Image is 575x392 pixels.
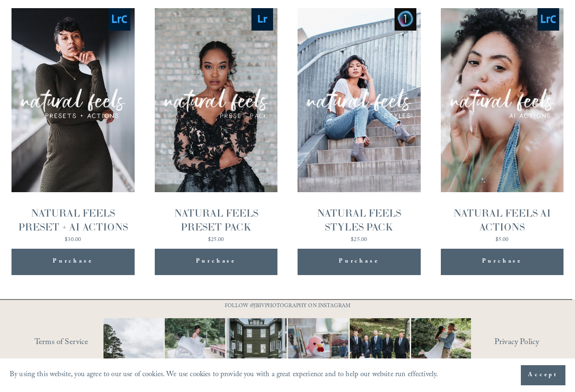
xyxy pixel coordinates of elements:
[482,256,522,268] span: Purchase
[521,365,565,385] button: Accept
[494,335,563,351] a: Privacy Policy
[10,368,438,382] p: By using this website, you agree to our use of cookies. We use cookies to provide you with a grea...
[528,370,558,380] span: Accept
[11,207,135,234] div: NATURAL FEELS PRESET + AI ACTIONS
[441,8,564,245] a: NATURAL FEELS AI ACTIONS
[298,207,421,234] div: NATURAL FEELS STYLES PACK
[150,318,240,378] img: Not every photo needs to be perfectly still, sometimes the best ones are the ones that feel like ...
[155,207,278,234] div: NATURAL FEELS PRESET PACK
[155,237,278,243] div: $25.00
[89,318,179,378] img: Definitely, not your typical #WideShotWednesday moment. It&rsquo;s all about the suits, the smile...
[335,318,425,378] img: Happy #InternationalDogDay to all the pups who have made wedding days, engagement sessions, and p...
[339,256,379,268] span: Purchase
[441,207,564,234] div: NATURAL FEELS AI ACTIONS
[411,308,471,388] img: It&rsquo;s that time of year where weddings and engagements pick up and I get the joy of capturin...
[273,318,363,378] img: This has got to be one of the cutest detail shots I've ever taken for a wedding! 📷 @thewoobles #I...
[155,249,278,275] button: Purchase
[218,301,356,311] p: FOLLOW @JBIVPHOTOGRAPHY ON INSTAGRAM
[11,249,135,275] button: Purchase
[53,256,93,268] span: Purchase
[298,8,421,245] a: NATURAL FEELS STYLES PACK
[441,249,564,275] button: Purchase
[155,8,278,245] a: NATURAL FEELS PRESET PACK
[298,249,421,275] button: Purchase
[196,256,236,268] span: Purchase
[11,8,135,245] a: NATURAL FEELS PRESET + AI ACTIONS
[11,237,135,243] div: $30.00
[34,335,126,351] a: Terms of Service
[298,237,421,243] div: $25.00
[441,237,564,243] div: $5.00
[218,318,296,378] img: Wideshots aren't just &quot;nice to have,&quot; they're a wedding day essential! 🙌 #Wideshotwedne...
